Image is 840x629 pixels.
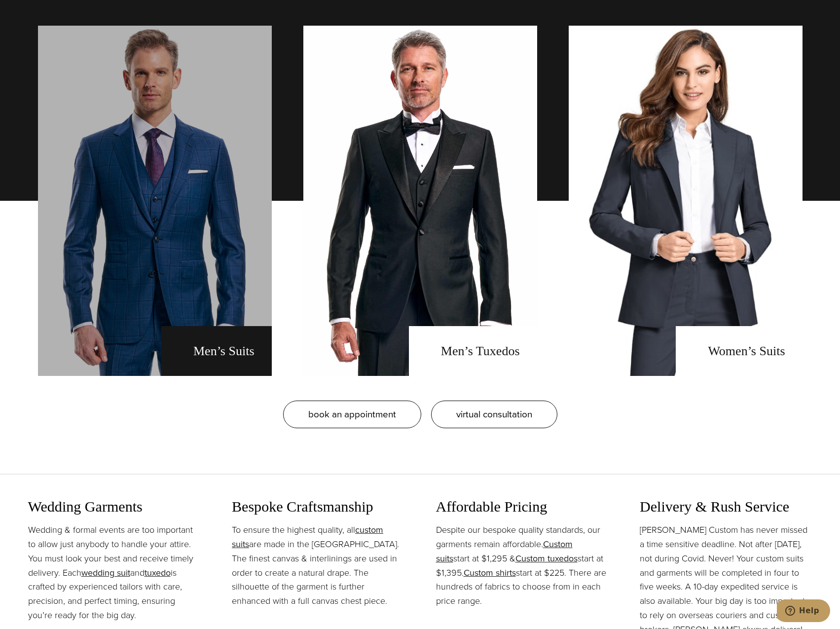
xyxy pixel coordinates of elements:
[515,552,578,565] a: Custom tuxedos
[436,538,573,565] a: Custom suits
[145,566,171,579] a: tuxedo
[436,523,609,608] p: Despite our bespoke quality standards, our garments remain affordable. start at $1,295 & start at...
[640,498,812,516] h3: Delivery & Rush Service
[232,498,404,516] h3: Bespoke Craftsmanship
[436,498,609,516] h3: Affordable Pricing
[456,407,532,421] span: virtual consultation
[303,26,537,376] a: men's tuxedos
[431,401,557,428] a: virtual consultation
[232,523,404,608] p: To ensure the highest quality, all are made in the [GEOGRAPHIC_DATA]. The finest canvas & interli...
[283,401,421,428] a: book an appointment
[777,599,830,624] iframe: Opens a widget where you can chat to one of our agents
[464,566,516,579] a: Custom shirts
[38,26,272,376] a: men's suits
[28,523,201,623] p: Wedding & formal events are too important to allow just anybody to handle your attire. You must l...
[569,26,803,376] a: Women's Suits
[81,566,130,579] a: wedding suit
[308,407,396,421] span: book an appointment
[28,498,201,516] h3: Wedding Garments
